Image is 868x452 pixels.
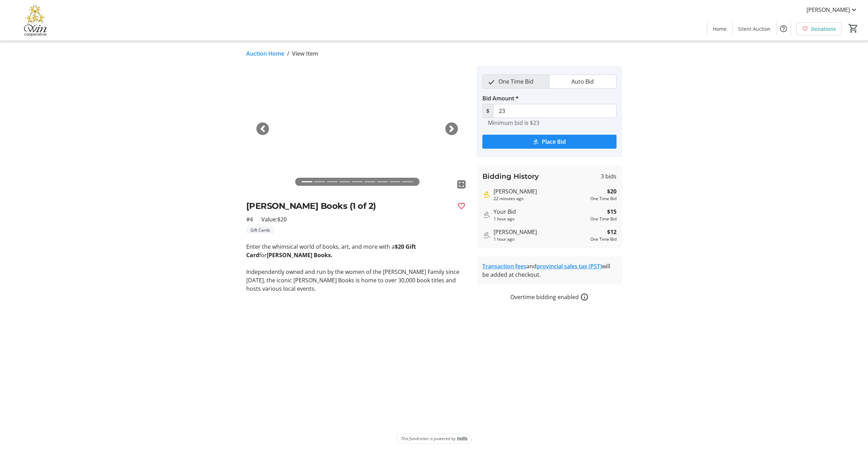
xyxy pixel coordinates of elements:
[246,226,274,234] tr-label-badge: Gift Cards
[482,171,539,182] h3: Bidding History
[246,215,253,224] span: #4
[807,6,850,14] span: [PERSON_NAME]
[607,187,617,196] strong: $20
[494,236,588,242] div: 1 hour ago
[607,207,617,216] strong: $15
[601,172,617,181] span: 3 bids
[494,216,588,222] div: 1 hour ago
[482,135,617,149] button: Place Bid
[713,25,727,33] span: Home
[267,251,333,259] strong: [PERSON_NAME] Books.
[482,231,491,239] mat-icon: Outbid
[801,4,864,15] button: [PERSON_NAME]
[292,49,318,58] span: View Item
[847,22,860,35] button: Cart
[246,66,468,191] img: Image
[477,293,622,301] div: Overtime bidding enabled
[261,215,287,224] span: Value: $20
[482,262,526,270] a: Transaction fees
[796,22,841,35] a: Donations
[482,104,494,118] span: $
[246,49,284,58] a: Auction Home
[246,243,416,259] strong: $20 Gift Card
[732,22,776,35] a: Silent Auction
[494,187,588,196] div: [PERSON_NAME]
[738,25,771,33] span: Silent Auction
[542,137,566,146] span: Place Bid
[494,196,588,202] div: 22 minutes ago
[401,436,456,442] span: This fundraiser is powered by
[607,228,617,236] strong: $12
[246,242,468,259] p: Enter the whimsical world of books, art, and more with a for
[494,228,588,236] div: [PERSON_NAME]
[454,199,468,213] button: Favourite
[776,22,790,36] button: Help
[537,262,602,270] a: provincial sales tax (PST)
[4,3,66,38] img: Victoria Women In Need Community Cooperative's Logo
[482,262,617,279] div: and will be added at checkout.
[580,293,589,301] a: How overtime bidding works for silent auctions
[482,94,519,103] label: Bid Amount *
[488,119,539,126] tr-hint: Minimum bid is $23
[482,211,491,219] mat-icon: Outbid
[457,180,466,189] mat-icon: fullscreen
[494,207,588,216] div: Your Bid
[246,268,468,293] p: Independently owned and run by the women of the [PERSON_NAME] Family since [DATE], the iconic [PE...
[246,200,452,212] h2: [PERSON_NAME] Books (1 of 2)
[707,22,732,35] a: Home
[590,216,617,222] div: One Time Bid
[494,75,538,88] span: One Time Bid
[590,196,617,202] div: One Time Bid
[567,75,598,88] span: Auto Bid
[457,436,467,441] img: Trellis Logo
[482,190,491,199] mat-icon: Highest bid
[590,236,617,242] div: One Time Bid
[287,49,289,58] span: /
[811,25,836,33] span: Donations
